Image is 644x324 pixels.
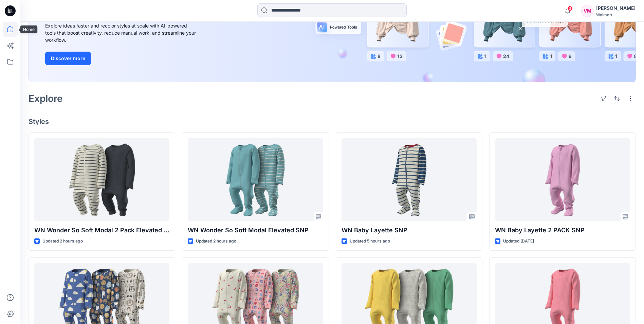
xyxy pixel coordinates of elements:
[29,118,636,126] h4: Styles
[596,4,636,12] div: [PERSON_NAME]
[342,226,477,235] p: WN Baby Layette SNP
[596,12,636,17] div: Walmart
[45,52,91,65] button: Discover more
[188,138,323,221] a: WN Wonder So Soft Modal Elevated SNP
[34,138,169,221] a: WN Wonder So Soft Modal 2 Pack Elevated COVERALL
[29,93,63,104] h2: Explore
[495,226,630,235] p: WN Baby Layette 2 PACK SNP
[342,138,477,221] a: WN Baby Layette SNP
[567,6,573,11] span: 3
[188,226,323,235] p: WN Wonder So Soft Modal Elevated SNP
[495,138,630,221] a: WN Baby Layette 2 PACK SNP
[42,238,83,245] p: Updated 2 hours ago
[45,22,198,43] div: Explore ideas faster and recolor styles at scale with AI-powered tools that boost creativity, red...
[196,238,236,245] p: Updated 2 hours ago
[503,238,534,245] p: Updated [DATE]
[45,52,198,65] a: Discover more
[581,5,593,17] div: VM
[350,238,390,245] p: Updated 5 hours ago
[34,226,169,235] p: WN Wonder So Soft Modal 2 Pack Elevated COVERALL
